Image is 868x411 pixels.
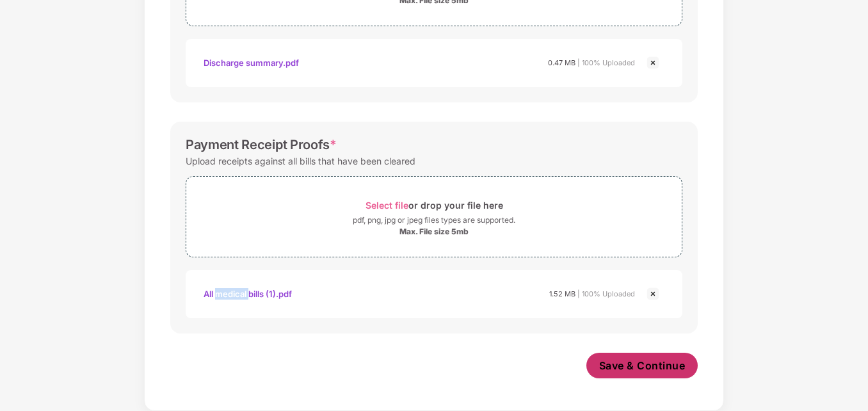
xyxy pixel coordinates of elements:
[645,55,661,70] img: svg+xml;base64,PHN2ZyBpZD0iQ3Jvc3MtMjR4MjQiIHhtbG5zPSJodHRwOi8vd3d3LnczLm9yZy8yMDAwL3N2ZyIgd2lkdG...
[366,200,408,211] span: Select file
[586,353,698,378] button: Save & Continue
[549,289,575,298] span: 1.52 MB
[204,52,299,74] div: Discharge summary.pdf
[353,214,515,227] div: pdf, png, jpg or jpeg files types are supported.
[645,286,661,302] img: svg+xml;base64,PHN2ZyBpZD0iQ3Jvc3MtMjR4MjQiIHhtbG5zPSJodHRwOi8vd3d3LnczLm9yZy8yMDAwL3N2ZyIgd2lkdG...
[186,152,415,170] div: Upload receipts against all bills that have been cleared
[548,58,575,67] span: 0.47 MB
[599,359,686,373] span: Save & Continue
[577,58,635,67] span: | 100% Uploaded
[186,186,682,247] span: Select fileor drop your file herepdf, png, jpg or jpeg files types are supported.Max. File size 5mb
[577,289,635,298] span: | 100% Uploaded
[204,283,292,305] div: All medical bills (1).pdf
[399,227,469,237] div: Max. File size 5mb
[186,137,337,152] div: Payment Receipt Proofs
[366,197,503,214] div: or drop your file here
